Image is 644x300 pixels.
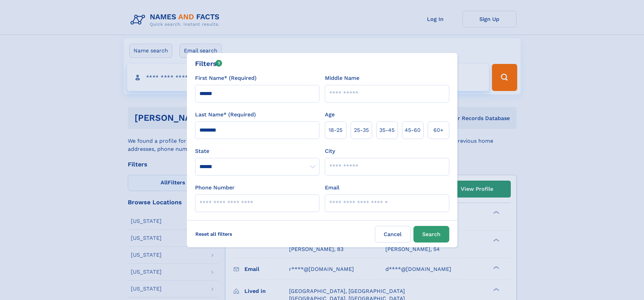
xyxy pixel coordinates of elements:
label: Age [325,111,335,119]
div: Filters [195,59,222,69]
label: Cancel [375,226,411,243]
label: Phone Number [195,184,235,192]
label: Email [325,184,339,192]
label: Reset all filters [191,226,237,242]
label: City [325,147,335,155]
label: State [195,147,319,155]
label: Last Name* (Required) [195,111,256,119]
span: 35‑45 [379,126,395,134]
span: 60+ [433,126,444,134]
span: 18‑25 [329,126,342,134]
label: First Name* (Required) [195,74,257,82]
button: Search [413,226,449,243]
span: 45‑60 [405,126,421,134]
label: Middle Name [325,74,359,82]
span: 25‑35 [354,126,369,134]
